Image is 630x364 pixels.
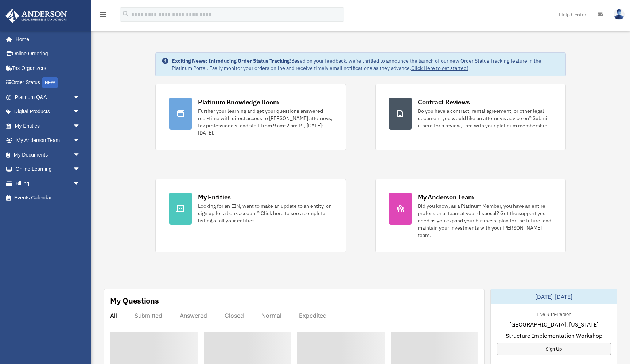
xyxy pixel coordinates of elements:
[509,320,599,329] span: [GEOGRAPHIC_DATA], [US_STATE]
[172,57,560,72] div: Based on your feedback, we're thrilled to announce the launch of our new Order Status Tracking fe...
[73,162,87,177] span: arrow_drop_down
[5,162,91,177] a: Online Learningarrow_drop_down
[5,90,91,104] a: Platinum Q&Aarrow_drop_down
[98,13,107,19] a: menu
[73,147,87,162] span: arrow_drop_down
[198,202,332,224] div: Looking for an EIN, want to make an update to an entity, or sign up for a bank account? Click her...
[491,289,617,304] div: [DATE]-[DATE]
[5,104,91,119] a: Digital Productsarrow_drop_down
[172,58,291,64] strong: Exciting News: Introducing Order Status Tracking!
[73,133,87,148] span: arrow_drop_down
[110,295,159,306] div: My Questions
[73,119,87,134] span: arrow_drop_down
[497,343,611,355] a: Sign Up
[3,9,69,23] img: Anderson Advisors Platinum Portal
[122,10,130,18] i: search
[155,84,346,150] a: Platinum Knowledge Room Further your learning and get your questions answered real-time with dire...
[5,147,91,162] a: My Documentsarrow_drop_down
[418,107,552,129] div: Do you have a contract, rental agreement, or other legal document you would like an attorney's ad...
[5,32,87,47] a: Home
[418,202,552,239] div: Did you know, as a Platinum Member, you have an entire professional team at your disposal? Get th...
[155,179,346,252] a: My Entities Looking for an EIN, want to make an update to an entity, or sign up for a bank accoun...
[261,312,281,319] div: Normal
[614,9,625,20] img: User Pic
[225,312,244,319] div: Closed
[180,312,207,319] div: Answered
[98,10,107,19] i: menu
[411,65,468,71] a: Click Here to get started!
[5,119,91,133] a: My Entitiesarrow_drop_down
[5,75,91,90] a: Order StatusNEW
[418,98,470,107] div: Contract Reviews
[110,312,117,319] div: All
[198,193,231,202] div: My Entities
[42,77,58,88] div: NEW
[299,312,327,319] div: Expedited
[375,84,566,150] a: Contract Reviews Do you have a contract, rental agreement, or other legal document you would like...
[5,176,91,191] a: Billingarrow_drop_down
[198,98,279,107] div: Platinum Knowledge Room
[531,310,577,317] div: Live & In-Person
[418,193,474,202] div: My Anderson Team
[5,191,91,205] a: Events Calendar
[5,61,91,75] a: Tax Organizers
[375,179,566,252] a: My Anderson Team Did you know, as a Platinum Member, you have an entire professional team at your...
[73,104,87,119] span: arrow_drop_down
[5,133,91,148] a: My Anderson Teamarrow_drop_down
[506,331,602,340] span: Structure Implementation Workshop
[5,47,91,61] a: Online Ordering
[198,107,332,136] div: Further your learning and get your questions answered real-time with direct access to [PERSON_NAM...
[73,176,87,191] span: arrow_drop_down
[135,312,162,319] div: Submitted
[73,90,87,105] span: arrow_drop_down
